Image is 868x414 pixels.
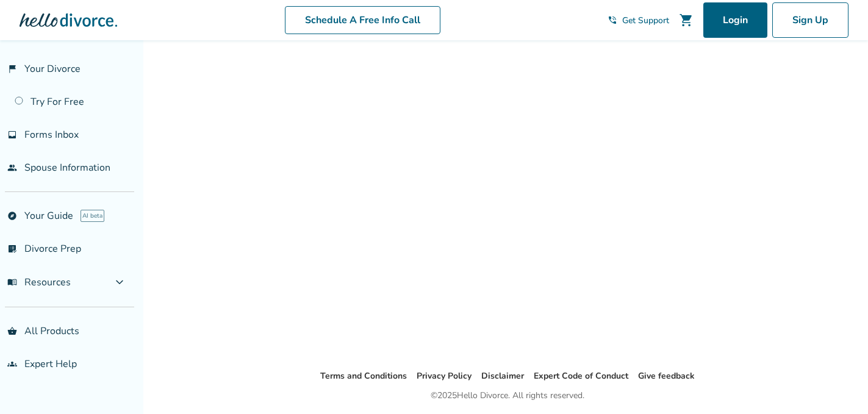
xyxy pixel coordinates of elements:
span: expand_more [112,275,127,290]
span: list_alt_check [7,244,17,254]
li: Give feedback [638,369,695,384]
span: inbox [7,130,17,140]
span: AI beta [81,210,104,222]
span: explore [7,211,17,221]
span: menu_book [7,277,17,287]
a: Schedule A Free Info Call [285,6,440,34]
a: Terms and Conditions [320,370,407,382]
span: flag_2 [7,64,17,74]
span: Get Support [622,15,669,26]
a: Sign Up [772,2,848,38]
span: phone_in_talk [608,15,617,25]
span: people [7,163,17,173]
span: Forms Inbox [24,128,79,141]
div: © 2025 Hello Divorce. All rights reserved. [431,388,584,403]
span: shopping_basket [7,326,17,336]
a: Login [703,2,767,38]
span: groups [7,359,17,369]
span: Resources [7,276,71,289]
a: Expert Code of Conduct [534,370,628,382]
a: phone_in_talkGet Support [608,15,669,26]
li: Disclaimer [481,369,524,384]
span: shopping_cart [679,13,694,27]
a: Privacy Policy [417,370,472,382]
